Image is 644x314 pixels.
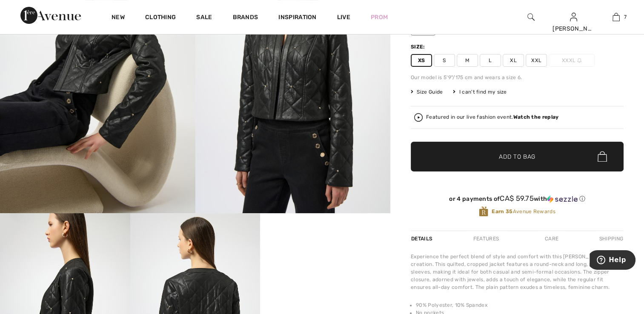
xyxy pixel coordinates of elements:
[426,114,558,120] div: Featured in our live fashion event.
[527,12,535,22] img: search the website
[595,12,637,22] a: 7
[479,206,488,217] img: Avenue Rewards
[466,231,506,246] div: Features
[492,208,512,214] strong: Earn 35
[411,43,427,51] div: Size:
[503,54,524,67] span: XL
[453,88,507,96] div: I can't find my size
[570,13,577,21] a: Sign In
[624,13,627,21] span: 7
[145,14,176,23] a: Clothing
[411,231,435,246] div: Details
[411,253,624,291] div: Experience the perfect blend of style and comfort with this [PERSON_NAME] creation. This quilted,...
[20,7,81,24] img: 1ère Avenue
[500,194,534,203] span: CA$ 59.75
[411,194,624,203] div: or 4 payments of with
[196,14,212,23] a: Sale
[371,13,388,22] a: Prom
[480,54,501,67] span: L
[457,54,478,67] span: M
[499,152,535,161] span: Add to Bag
[513,114,559,120] strong: Watch the replay
[260,213,390,278] video: Your browser does not support the video tag.
[112,14,125,23] a: New
[278,14,316,23] span: Inspiration
[577,58,581,63] img: ring-m.svg
[597,231,624,246] div: Shipping
[411,142,624,171] button: Add to Bag
[570,12,577,22] img: My Info
[414,113,423,122] img: Watch the replay
[233,14,258,23] a: Brands
[547,195,578,203] img: Sezzle
[549,54,595,67] span: XXXL
[538,231,566,246] div: Care
[552,24,594,33] div: [PERSON_NAME]
[337,13,350,22] a: Live
[411,88,443,96] span: Size Guide
[526,54,547,67] span: XXL
[416,301,624,309] li: 90% Polyester, 10% Spandex
[434,54,455,67] span: S
[613,12,620,22] img: My Bag
[598,151,607,162] img: Bag.svg
[590,250,635,271] iframe: Opens a widget where you can find more information
[411,54,432,67] span: XS
[411,74,624,81] div: Our model is 5'9"/175 cm and wears a size 6.
[492,208,555,215] span: Avenue Rewards
[411,194,624,206] div: or 4 payments ofCA$ 59.75withSezzle Click to learn more about Sezzle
